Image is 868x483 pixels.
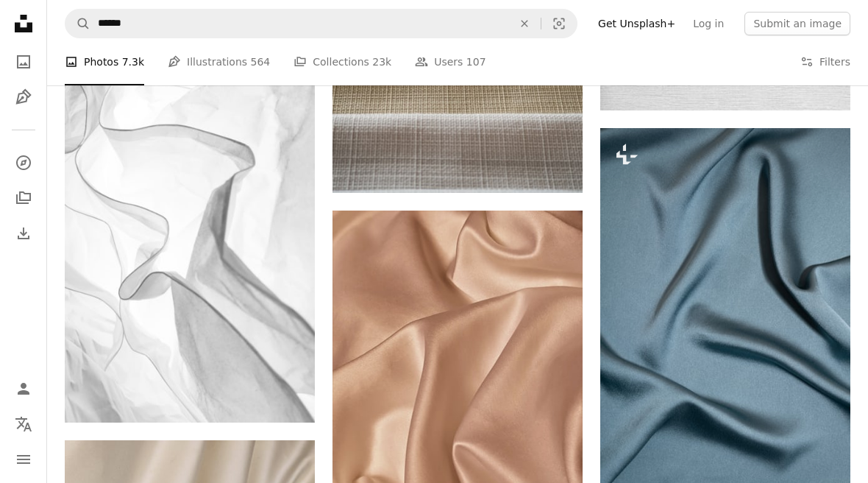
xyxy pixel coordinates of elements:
a: Log in [684,12,733,35]
button: Search Unsplash [65,10,90,38]
a: Collections [9,183,38,213]
a: Log in / Sign up [9,374,38,403]
span: 107 [466,54,486,70]
button: Visual search [541,10,577,38]
a: Users 107 [415,38,485,85]
span: 564 [251,54,271,70]
a: Illustrations [9,82,38,112]
form: Find visuals sitewide [65,9,577,38]
img: white textile on white textile [65,47,315,423]
a: Download History [9,219,38,248]
a: Collections 23k [294,38,391,85]
button: Menu [9,445,38,474]
a: Explore [9,148,38,177]
button: Language [9,409,38,439]
button: Filters [800,38,850,85]
button: Clear [508,10,541,38]
a: Get Unsplash+ [589,12,684,35]
button: Submit an image [744,12,850,35]
a: Home — Unsplash [9,9,38,41]
a: Illustrations 564 [168,38,270,85]
span: 23k [372,54,391,70]
a: Photos [9,47,38,77]
a: pink textile on white textile [332,370,583,384]
a: a close up view of a blue fabric [600,309,850,322]
a: white textile on white textile [65,228,315,241]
